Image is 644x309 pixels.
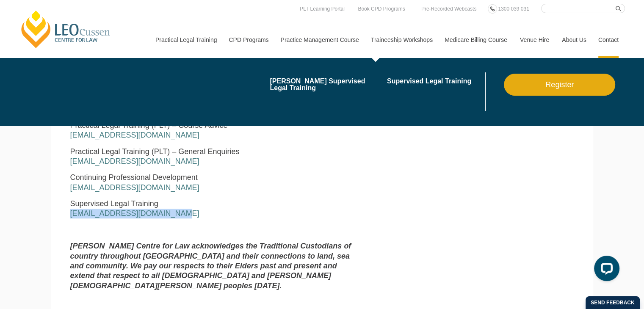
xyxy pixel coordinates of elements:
a: CPD Programs [222,22,274,58]
a: Register [504,74,615,96]
strong: [PERSON_NAME] Centre for Law acknowledges the Traditional Custodians of country throughout [GEOGR... [70,242,351,290]
p: Practical Legal Training (PLT) – Course Advice [70,121,359,141]
a: Contact [592,22,625,58]
a: [EMAIL_ADDRESS][DOMAIN_NAME] [70,183,199,192]
a: Traineeship Workshops [365,22,438,58]
a: [PERSON_NAME] Centre for Law [19,9,113,49]
a: PLT Learning Portal [298,4,347,14]
a: Supervised Legal Training [387,78,483,85]
a: [EMAIL_ADDRESS][DOMAIN_NAME] [70,131,199,139]
a: Book CPD Programs [356,4,407,14]
a: [EMAIL_ADDRESS][DOMAIN_NAME] [70,209,199,218]
p: Continuing Professional Development [70,173,359,193]
a: [PERSON_NAME] Supervised Legal Training [270,78,381,91]
a: Practice Management Course [274,22,365,58]
a: Medicare Billing Course [438,22,514,58]
a: Pre-Recorded Webcasts [419,4,479,14]
a: Practical Legal Training [149,22,223,58]
p: Supervised Legal Training [70,199,359,219]
a: [EMAIL_ADDRESS][DOMAIN_NAME] [70,157,199,166]
a: 1300 039 031 [496,4,531,14]
span: Practical Legal Training (PLT) – General Enquiries [70,147,240,156]
a: About Us [556,22,592,58]
iframe: LiveChat chat widget [587,252,623,288]
a: Venue Hire [514,22,556,58]
span: 1300 039 031 [498,6,529,12]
